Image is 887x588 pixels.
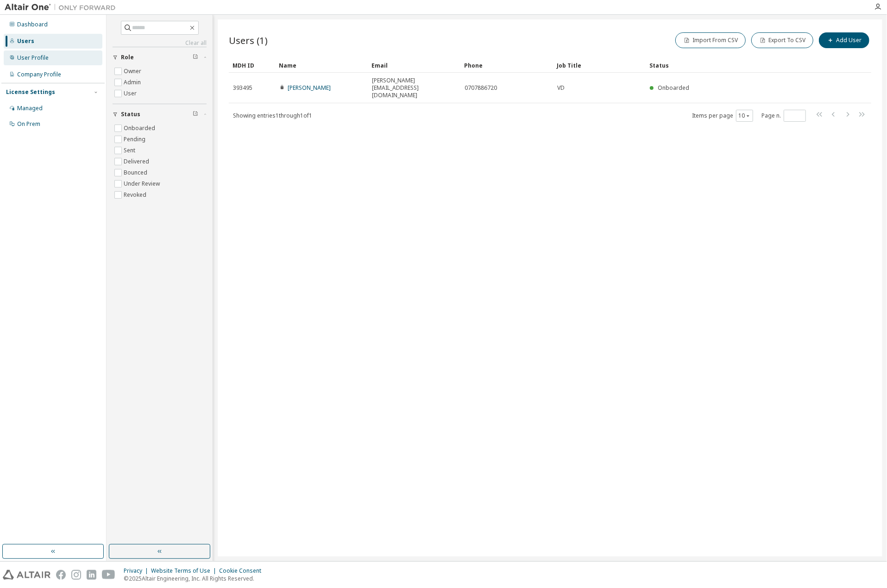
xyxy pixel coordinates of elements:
button: Add User [819,32,869,48]
div: Managed [17,105,43,112]
div: Dashboard [17,21,48,28]
a: Clear all [113,39,207,47]
div: Name [279,58,364,73]
label: Sent [124,145,137,156]
span: Status [121,111,140,118]
label: Admin [124,77,143,88]
img: youtube.svg [102,570,115,580]
img: Altair One [5,3,120,12]
label: Onboarded [124,123,157,134]
div: Cookie Consent [219,567,267,575]
img: instagram.svg [71,570,81,580]
span: Page n. [761,110,806,122]
button: Export To CSV [751,32,813,48]
span: Clear filter [193,54,198,61]
label: Under Review [124,178,162,189]
div: Email [371,58,457,73]
label: User [124,88,138,99]
div: MDH ID [233,58,271,73]
img: facebook.svg [56,570,66,580]
span: Clear filter [193,111,198,118]
span: Items per page [692,110,753,122]
button: Role [113,47,207,68]
button: Status [113,104,207,125]
div: License Settings [6,88,55,96]
div: On Prem [17,120,40,128]
div: Company Profile [17,71,61,78]
div: Privacy [124,567,151,575]
div: Website Terms of Use [151,567,219,575]
img: altair_logo.svg [3,570,50,580]
span: [PERSON_NAME][EMAIL_ADDRESS][DOMAIN_NAME] [372,77,456,99]
span: Users (1) [229,34,268,47]
span: Showing entries 1 through 1 of 1 [233,112,312,119]
label: Revoked [124,189,148,200]
label: Bounced [124,167,149,178]
label: Owner [124,66,143,77]
p: © 2025 Altair Engineering, Inc. All Rights Reserved. [124,575,267,582]
span: 0707886720 [465,84,497,92]
button: 10 [738,112,751,119]
span: 393495 [233,84,252,92]
span: Role [121,54,134,61]
div: Job Title [557,58,642,73]
label: Delivered [124,156,151,167]
div: Users [17,38,34,45]
img: linkedin.svg [87,570,96,580]
span: VD [557,84,565,92]
span: Onboarded [658,84,689,92]
div: Phone [464,58,549,73]
div: User Profile [17,54,49,62]
label: Pending [124,134,147,145]
button: Import From CSV [675,32,746,48]
a: [PERSON_NAME] [288,84,331,92]
div: Status [649,58,823,73]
